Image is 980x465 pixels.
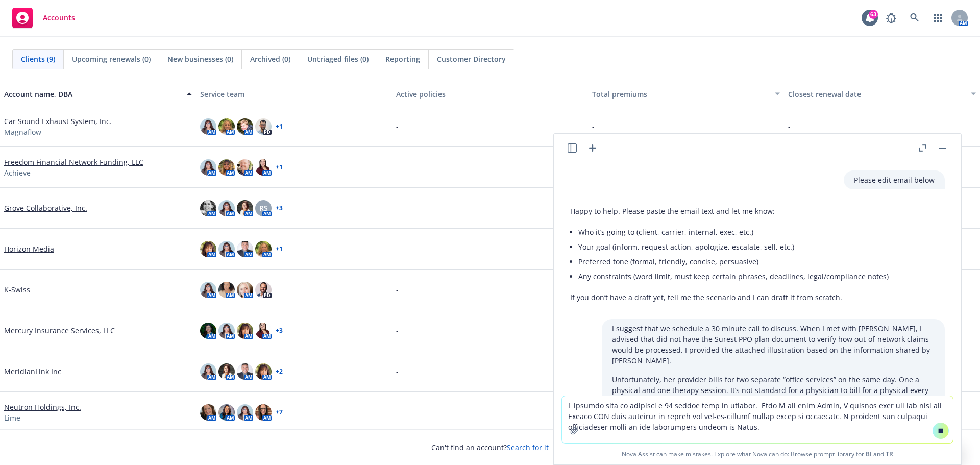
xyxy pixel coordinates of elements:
a: + 3 [276,328,283,334]
p: I suggest that we schedule a 30 minute call to discuss. When I met with [PERSON_NAME], I advised ... [612,323,935,366]
span: Can't find an account? [431,442,549,453]
p: Please edit email below [854,175,935,185]
a: TR [886,450,893,458]
img: photo [255,118,272,135]
img: photo [218,282,235,298]
img: photo [218,363,235,380]
img: photo [255,404,272,421]
img: photo [237,241,253,257]
img: photo [200,241,216,257]
span: Customer Directory [437,54,506,64]
img: photo [237,159,253,176]
img: photo [218,118,235,135]
button: Service team [196,82,392,106]
img: photo [255,363,272,380]
span: New businesses (0) [167,54,233,64]
span: Reporting [385,54,420,64]
p: Happy to help. Please paste the email text and let me know: [570,206,889,216]
img: photo [200,282,216,298]
span: RS [259,203,268,213]
a: + 2 [276,369,283,375]
a: + 7 [276,409,283,415]
img: photo [218,159,235,176]
span: Archived (0) [250,54,290,64]
span: - [396,162,399,173]
a: Switch app [928,8,948,28]
img: photo [255,323,272,339]
img: photo [237,200,253,216]
img: photo [218,241,235,257]
span: Accounts [43,14,75,22]
img: photo [255,282,272,298]
img: photo [237,363,253,380]
a: Report a Bug [881,8,901,28]
span: Clients (9) [21,54,55,64]
a: Search [904,8,925,28]
a: Horizon Media [4,243,54,254]
li: Any constraints (word limit, must keep certain phrases, deadlines, legal/compliance notes) [578,269,889,284]
img: photo [237,282,253,298]
span: Achieve [4,167,31,178]
span: Magnaflow [4,127,41,137]
img: photo [237,404,253,421]
span: Untriaged files (0) [307,54,369,64]
span: - [396,243,399,254]
a: Accounts [8,4,79,32]
span: - [396,121,399,132]
img: photo [255,241,272,257]
img: photo [218,200,235,216]
a: MeridianLink Inc [4,366,61,377]
img: photo [255,159,272,176]
div: Active policies [396,89,584,100]
div: 63 [869,10,878,19]
a: Grove Collaborative, Inc. [4,203,87,213]
span: - [396,284,399,295]
img: photo [200,118,216,135]
a: + 1 [276,246,283,252]
button: Active policies [392,82,588,106]
button: Closest renewal date [784,82,980,106]
a: Freedom Financial Network Funding, LLC [4,157,143,167]
div: Closest renewal date [788,89,965,100]
span: - [788,121,791,132]
button: Total premiums [588,82,784,106]
img: photo [200,200,216,216]
img: photo [200,404,216,421]
a: K-Swiss [4,284,30,295]
img: photo [218,404,235,421]
li: Who it’s going to (client, carrier, internal, exec, etc.) [578,225,889,239]
a: Search for it [507,443,549,452]
li: Preferred tone (formal, friendly, concise, persuasive) [578,254,889,269]
span: - [396,325,399,336]
a: + 3 [276,205,283,211]
span: - [396,203,399,213]
img: photo [200,363,216,380]
div: Account name, DBA [4,89,181,100]
p: Unfortunately, her provider bills for two separate “office services” on the same day. One a physi... [612,374,935,428]
a: BI [866,450,872,458]
span: Nova Assist can make mistakes. Explore what Nova can do: Browse prompt library for and [558,444,957,464]
img: photo [237,118,253,135]
a: + 1 [276,164,283,170]
span: - [592,121,595,132]
span: - [396,407,399,418]
div: Service team [200,89,388,100]
a: + 1 [276,124,283,130]
li: Your goal (inform, request action, apologize, escalate, sell, etc.) [578,239,889,254]
img: photo [218,323,235,339]
div: Total premiums [592,89,769,100]
a: Mercury Insurance Services, LLC [4,325,115,336]
p: If you don’t have a draft yet, tell me the scenario and I can draft it from scratch. [570,292,889,303]
span: Upcoming renewals (0) [72,54,151,64]
span: Lime [4,412,20,423]
img: photo [200,159,216,176]
span: - [396,366,399,377]
img: photo [237,323,253,339]
a: Neutron Holdings, Inc. [4,402,81,412]
a: Car Sound Exhaust System, Inc. [4,116,112,127]
img: photo [200,323,216,339]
